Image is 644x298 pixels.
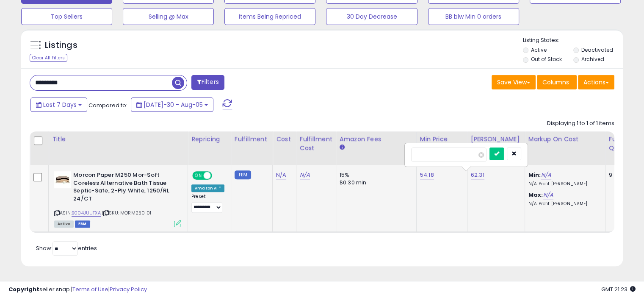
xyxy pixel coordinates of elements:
[340,171,410,179] div: 15%
[581,56,604,63] label: Archived
[191,194,224,213] div: Preset:
[471,171,484,179] a: 62.31
[276,171,286,179] a: N/A
[43,100,77,109] span: Last 7 Days
[471,135,521,144] div: [PERSON_NAME]
[537,75,577,89] button: Columns
[21,8,112,25] button: Top Sellers
[581,46,613,53] label: Deactivated
[528,171,541,179] b: Min:
[609,135,638,153] div: Fulfillable Quantity
[340,144,345,151] small: Amazon Fees.
[578,75,614,89] button: Actions
[224,8,315,25] button: Items Being Repriced
[609,171,635,179] div: 9
[102,209,151,216] span: | SKU: MORM250 01
[547,120,614,128] div: Displaying 1 to 1 of 1 items
[123,8,214,25] button: Selling @ Max
[8,286,147,294] div: seller snap | |
[420,171,434,179] a: 54.18
[326,8,417,25] button: 30 Day Decrease
[541,171,551,179] a: N/A
[88,101,127,109] span: Compared to:
[300,171,310,179] a: N/A
[52,135,184,144] div: Title
[211,172,224,179] span: OFF
[191,184,224,192] div: Amazon AI *
[73,171,176,205] b: Morcon Paper M250 Mor-Soft Coreless Alternative Bath Tissue Septic-Safe, 2-Ply White, 1250/RL 24/CT
[276,135,293,144] div: Cost
[8,285,39,293] strong: Copyright
[531,56,562,63] label: Out of Stock
[300,135,332,153] div: Fulfillment Cost
[523,36,623,45] p: Listing States:
[193,172,204,179] span: ON
[542,78,569,86] span: Columns
[525,131,605,165] th: The percentage added to the cost of goods (COGS) that forms the calculator for Min & Max prices.
[528,191,543,199] b: Max:
[601,285,636,293] span: 2025-08-13 21:23 GMT
[72,285,108,293] a: Terms of Use
[235,135,269,144] div: Fulfillment
[191,135,227,144] div: Repricing
[131,97,213,112] button: [DATE]-30 - Aug-05
[144,100,203,109] span: [DATE]-30 - Aug-05
[110,285,147,293] a: Privacy Policy
[54,171,71,188] img: 31K4ht-wmVL._SL40_.jpg
[36,244,97,252] span: Show: entries
[492,75,536,89] button: Save View
[543,191,553,199] a: N/A
[528,181,599,187] p: N/A Profit [PERSON_NAME]
[528,135,602,144] div: Markup on Cost
[528,201,599,207] p: N/A Profit [PERSON_NAME]
[531,46,547,53] label: Active
[30,54,67,62] div: Clear All Filters
[340,179,410,187] div: $0.30 min
[340,135,413,144] div: Amazon Fees
[75,220,90,228] span: FBM
[45,39,77,51] h5: Listings
[54,220,74,228] span: All listings currently available for purchase on Amazon
[420,135,464,144] div: Min Price
[191,75,224,90] button: Filters
[72,209,101,217] a: B004JUUTXA
[54,171,181,226] div: ASIN:
[428,8,519,25] button: BB blw Min 0 orders
[235,170,251,179] small: FBM
[30,97,87,112] button: Last 7 Days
